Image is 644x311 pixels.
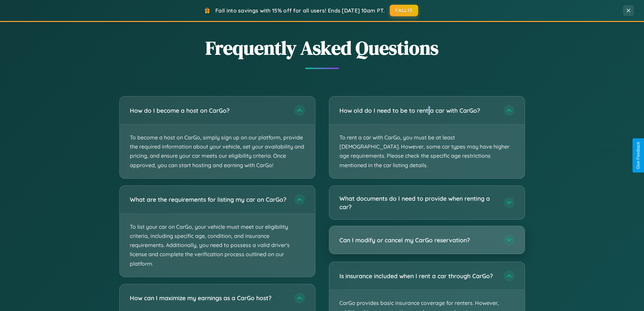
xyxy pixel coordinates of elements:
p: To rent a car with CarGo, you must be at least [DEMOGRAPHIC_DATA]. However, some car types may ha... [329,125,525,178]
h3: Is insurance included when I rent a car through CarGo? [339,272,497,280]
h2: Frequently Asked Questions [119,35,525,61]
h3: How old do I need to be to rent a car with CarGo? [339,106,497,115]
h3: What are the requirements for listing my car on CarGo? [130,195,287,204]
h3: How do I become a host on CarGo? [130,106,287,115]
p: To list your car on CarGo, your vehicle must meet our eligibility criteria, including specific ag... [120,214,315,277]
h3: Can I modify or cancel my CarGo reservation? [339,236,497,244]
p: To become a host on CarGo, simply sign up on our platform, provide the required information about... [120,125,315,178]
span: Fall into savings with 15% off for all users! Ends [DATE] 10am PT. [215,7,385,14]
div: Give Feedback [636,142,641,169]
button: FALL15 [390,5,418,16]
h3: What documents do I need to provide when renting a car? [339,194,497,211]
h3: How can I maximize my earnings as a CarGo host? [130,294,287,302]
